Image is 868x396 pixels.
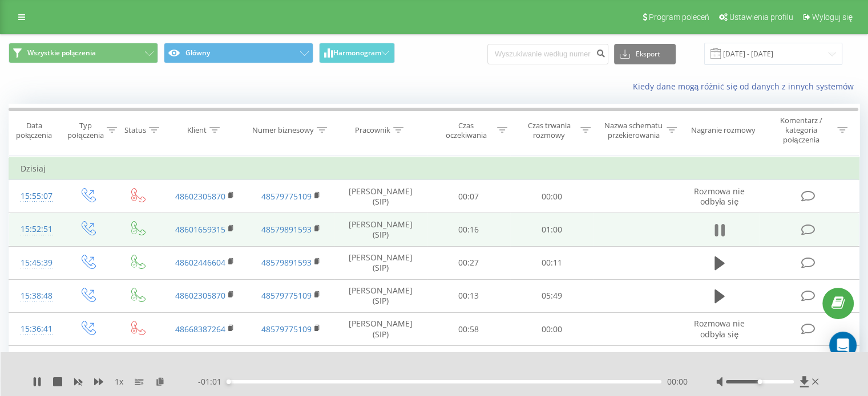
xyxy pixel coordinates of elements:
div: 15:38:48 [21,285,51,307]
td: [PERSON_NAME] (SIP) [334,279,427,312]
a: Kiedy dane mogą różnić się od danych z innych systemów [632,81,859,92]
div: Numer biznesowy [252,125,314,135]
div: Accessibility label [227,379,231,384]
td: 00:00 [510,180,593,213]
span: Rozmowa nie odbyła się [694,186,745,207]
td: 00:00 [510,313,593,346]
button: Harmonogram [319,43,395,63]
td: 00:07 [427,180,510,213]
a: 48579775109 [261,324,312,334]
div: Open Intercom Messenger [829,332,857,359]
td: [PERSON_NAME] (SIP) [334,346,427,379]
div: Pracownik [355,125,390,135]
td: [PERSON_NAME] (SIP) [334,213,427,246]
div: Czas trwania rozmowy [520,121,578,140]
span: Wszystkie połączenia [27,48,96,58]
a: 48579891593 [261,224,312,235]
div: 15:55:07 [21,185,51,207]
span: 1 x [115,376,123,387]
button: Eksport [614,44,676,64]
a: 48601659315 [175,224,225,235]
div: 15:36:41 [21,318,51,340]
a: 48579775109 [261,290,312,301]
td: 00:05 [427,346,510,379]
span: Rozmowa nie odbyła się [694,352,745,373]
td: 05:49 [510,279,593,312]
td: 00:58 [427,313,510,346]
span: Wyloguj się [812,13,853,22]
a: 48602305870 [175,191,225,202]
td: 00:00 [510,346,593,379]
a: 48579891593 [261,257,312,268]
div: Typ połączenia [67,121,103,140]
td: 00:13 [427,279,510,312]
span: Harmonogram [333,49,381,57]
div: Czas oczekiwania [438,121,495,140]
td: 00:16 [427,213,510,246]
a: 48602305870 [175,290,225,301]
span: - 01:01 [198,376,227,387]
a: 48579775109 [261,191,312,202]
div: Status [124,125,146,135]
td: [PERSON_NAME] (SIP) [334,246,427,279]
a: 48602446604 [175,257,225,268]
td: Dzisiaj [9,157,859,180]
td: [PERSON_NAME] (SIP) [334,180,427,213]
input: Wyszukiwanie według numeru [487,44,608,64]
div: Data połączenia [9,121,59,140]
div: Klient [187,125,207,135]
span: Ustawienia profilu [729,13,793,22]
a: 48668387264 [175,324,225,334]
div: 15:34:19 [21,351,51,373]
span: 00:00 [667,376,688,387]
button: Wszystkie połączenia [9,43,158,63]
div: Accessibility label [757,379,762,384]
div: Nagranie rozmowy [691,125,756,135]
td: 01:00 [510,213,593,246]
div: 15:52:51 [21,218,51,240]
div: Nazwa schematu przekierowania [604,121,664,140]
span: Program poleceń [649,13,709,22]
span: Rozmowa nie odbyła się [694,318,745,339]
div: Komentarz / kategoria połączenia [768,116,834,145]
td: 00:11 [510,246,593,279]
button: Główny [164,43,313,63]
div: 15:45:39 [21,252,51,274]
td: [PERSON_NAME] (SIP) [334,313,427,346]
td: 00:27 [427,246,510,279]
